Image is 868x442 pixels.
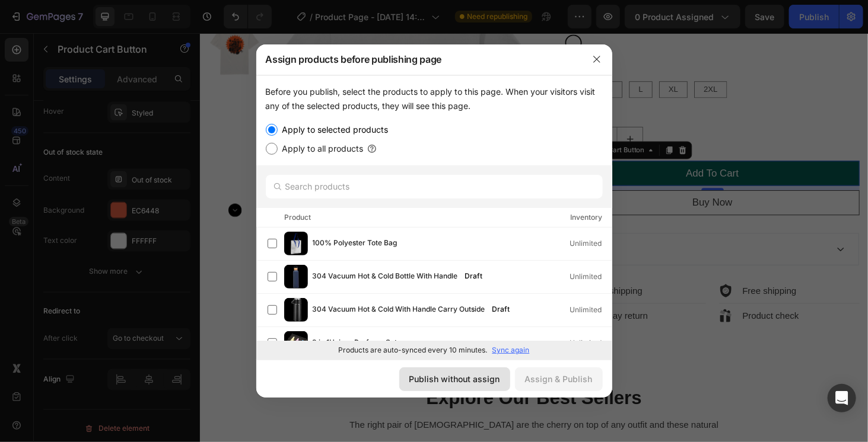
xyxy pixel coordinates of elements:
div: Publish without assign [409,373,500,385]
p: Sync again [492,345,530,355]
div: Details [405,222,437,239]
div: Assign & Publish [525,373,593,385]
button: Publish without assign [399,367,510,391]
button: Assign & Publish [515,367,603,391]
div: Product Cart Button [404,120,476,130]
div: Unlimited [570,304,612,316]
img: product-img [284,232,308,255]
p: Free shipping [578,268,636,282]
img: Alt Image [389,294,403,308]
span: L [468,55,472,65]
img: Alt Image [389,268,403,282]
div: Buy Now [524,173,567,189]
img: Alt Image [554,268,568,282]
span: 100% Polyester Tote Bag [313,237,398,250]
div: Product [285,212,311,223]
button: Carousel Next Arrow [30,182,44,196]
button: Buy Now [389,168,703,194]
div: Add To Cart [518,142,574,158]
legend: Size: S [389,29,416,46]
p: Product check [578,294,638,309]
div: Draft [488,303,515,315]
img: product-img [284,331,308,355]
span: 304 Vacuum Hot & Cold Bottle With Handle [313,270,458,283]
span: 2XL [537,55,552,65]
label: Apply to all products [278,142,364,156]
p: Explore Our Best Sellers [10,377,702,402]
p: Products are auto-synced every 10 minutes. [339,345,488,355]
img: Alt Image [554,294,568,308]
img: product-img [284,265,308,289]
button: increment [445,101,472,126]
button: decrement [390,101,416,126]
img: product-img [284,298,308,322]
span: 304 Vacuum Hot & Cold With Handle Carry Outside [313,303,485,316]
input: Search products [266,175,603,198]
div: Draft [460,270,488,282]
span: M [433,55,440,65]
span: 3 in 1Unisex Perfume Set [313,337,398,350]
div: Unlimited [570,337,612,349]
input: quantity [416,101,445,126]
p: Free shipping [414,268,472,282]
label: Apply to selected products [278,123,389,137]
span: S [400,55,405,65]
div: /> [256,75,612,360]
p: 30 - Day return [414,294,478,309]
button: Add To Cart [389,136,703,163]
div: Inventory [571,212,603,223]
span: XL [500,55,510,65]
p: The right pair of [DEMOGRAPHIC_DATA] are the cherry on top of any outfit and these natural [10,409,702,427]
div: Unlimited [570,238,612,249]
div: Quantity [389,82,703,100]
div: Assign products before publishing page [256,44,581,75]
div: Open Intercom Messenger [828,384,856,412]
div: Before you publish, select the products to apply to this page. When your visitors visit any of th... [266,85,603,113]
div: Unlimited [570,271,612,283]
